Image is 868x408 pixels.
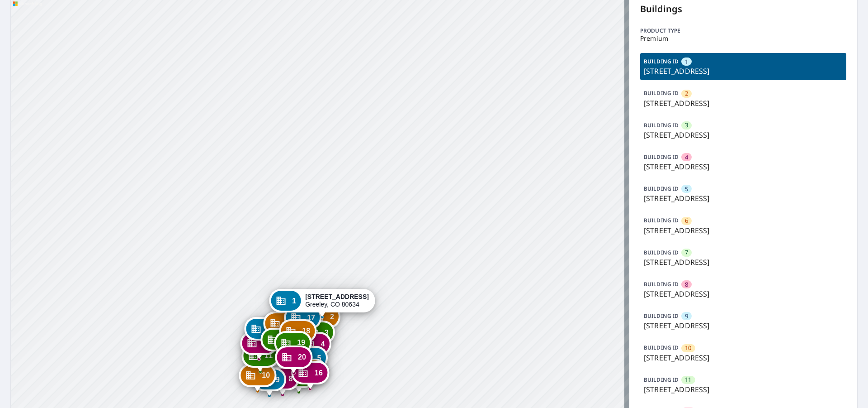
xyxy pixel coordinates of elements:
span: 7 [685,248,688,257]
span: 9 [685,312,688,321]
p: [STREET_ADDRESS] [644,320,843,331]
div: Greeley, CO 80634 [305,293,369,308]
span: 11 [685,375,691,384]
p: [STREET_ADDRESS] [644,257,843,268]
div: Dropped pin, building 18, Commercial property, 3950 W 12th St Greeley, CO 80634 [279,319,316,347]
p: [STREET_ADDRESS] [644,66,843,77]
p: BUILDING ID [644,312,679,320]
span: 3 [325,329,329,336]
span: 4 [685,153,688,162]
p: Premium [640,35,846,42]
div: Dropped pin, building 2, Commercial property, 3950 W 12th St Greeley, CO 80634 [307,305,340,333]
p: BUILDING ID [644,153,679,161]
p: BUILDING ID [644,185,679,192]
span: 10 [685,344,691,352]
span: 1 [685,58,688,66]
p: BUILDING ID [644,376,679,384]
p: Product type [640,27,846,35]
div: Dropped pin, building 16, Commercial property, 3950 W 12th St Greeley, CO 80634 [292,361,329,389]
p: BUILDING ID [644,216,679,224]
div: Dropped pin, building 20, Commercial property, 3950 W 12th St Greeley, CO 80634 [275,346,312,374]
span: 2 [685,89,688,98]
p: BUILDING ID [644,344,679,351]
p: Buildings [640,2,846,16]
p: [STREET_ADDRESS] [644,352,843,363]
span: 2 [330,313,334,320]
span: 17 [307,314,315,321]
div: Dropped pin, building 1, Commercial property, 3950 W 12th St Greeley, CO 80634 [269,289,375,317]
span: 1 [292,298,296,304]
p: BUILDING ID [644,58,679,65]
p: [STREET_ADDRESS] [644,288,843,299]
div: Dropped pin, building 13, Commercial property, 3950 W 12th St Greeley, CO 80634 [244,317,282,345]
div: Dropped pin, building 12, Commercial property, 3950 W 12th St Greeley, CO 80634 [241,331,278,360]
p: BUILDING ID [644,280,679,288]
p: BUILDING ID [644,89,679,97]
span: 5 [317,355,321,361]
span: 9 [276,376,280,383]
p: [STREET_ADDRESS] [644,384,843,395]
p: [STREET_ADDRESS] [644,98,843,109]
p: [STREET_ADDRESS] [644,225,843,236]
span: 5 [685,185,688,193]
strong: [STREET_ADDRESS] [305,293,369,300]
span: 16 [315,370,323,376]
p: BUILDING ID [644,121,679,129]
span: 3 [685,121,688,130]
span: 11 [264,352,273,359]
span: 18 [302,327,310,334]
span: 4 [321,341,325,347]
div: Dropped pin, building 15, Commercial property, 3950 W 12th St Greeley, CO 80634 [261,328,298,356]
span: 10 [262,372,270,379]
p: [STREET_ADDRESS] [644,130,843,140]
p: [STREET_ADDRESS] [644,193,843,204]
span: 19 [297,339,305,346]
span: 8 [685,280,688,289]
div: Dropped pin, building 19, Commercial property, 3950 W 12th St Greeley, CO 80634 [274,331,311,359]
span: 8 [289,375,293,382]
span: 6 [685,216,688,225]
p: BUILDING ID [644,249,679,256]
div: Dropped pin, building 14, Commercial property, 3950 W 12th St Greeley, CO 80634 [263,312,301,340]
div: Dropped pin, building 10, Commercial property, 3950 W 12th St Greeley, CO 80634 [239,364,276,392]
span: 20 [298,354,306,360]
p: [STREET_ADDRESS] [644,161,843,172]
div: Dropped pin, building 17, Commercial property, 3950 W 12th St Greeley, CO 80634 [284,306,321,334]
